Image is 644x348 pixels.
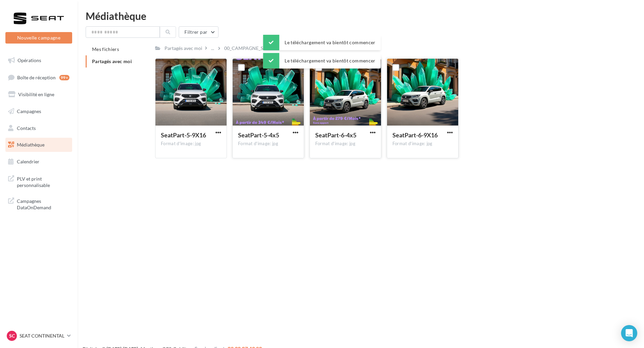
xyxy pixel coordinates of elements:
div: Open Intercom Messenger [621,325,637,341]
button: Filtrer par [179,26,218,38]
span: SC [9,332,15,339]
span: Campagnes [17,108,41,114]
div: 99+ [59,75,69,80]
a: Contacts [4,121,74,135]
a: Visibilité en ligne [4,87,74,102]
div: Format d'image: jpg [392,141,453,147]
span: Mes fichiers [92,46,119,52]
span: Contacts [17,125,36,131]
div: Format d'image: jpg [315,141,376,147]
a: Boîte de réception99+ [4,70,74,85]
a: PLV et print personnalisable [4,171,74,191]
span: Calendrier [17,159,39,164]
span: Visibilité en ligne [18,91,54,97]
div: Format d'image: jpg [238,141,298,147]
span: Médiathèque [17,142,45,148]
div: Le téléchargement va bientôt commencer [263,53,381,69]
span: SeatPart-6-9X16 [392,131,438,139]
div: Format d'image: jpg [161,141,221,147]
span: Boîte de réception [17,74,56,80]
div: ... [210,44,215,53]
span: SeatPart-5-9X16 [161,131,206,139]
button: Nouvelle campagne [5,32,72,44]
a: Opérations [4,53,74,68]
span: Opérations [18,57,41,63]
span: SeatPart-6-4x5 [315,131,356,139]
span: PLV et print personnalisable [17,174,69,189]
p: SEAT CONTINENTAL [20,332,64,339]
span: 00_CAMPAGNE_SEPTEMB... [224,45,285,52]
a: Calendrier [4,155,74,169]
a: SC SEAT CONTINENTAL [5,329,72,342]
a: Campagnes [4,104,74,118]
a: Campagnes DataOnDemand [4,194,74,214]
div: Médiathèque [86,11,636,21]
span: Campagnes DataOnDemand [17,196,69,211]
div: Le téléchargement va bientôt commencer [263,35,381,50]
span: Partagés avec moi [92,58,132,64]
a: Médiathèque [4,138,74,152]
span: SeatPart-5-4x5 [238,131,279,139]
div: Partagés avec moi [165,45,202,52]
